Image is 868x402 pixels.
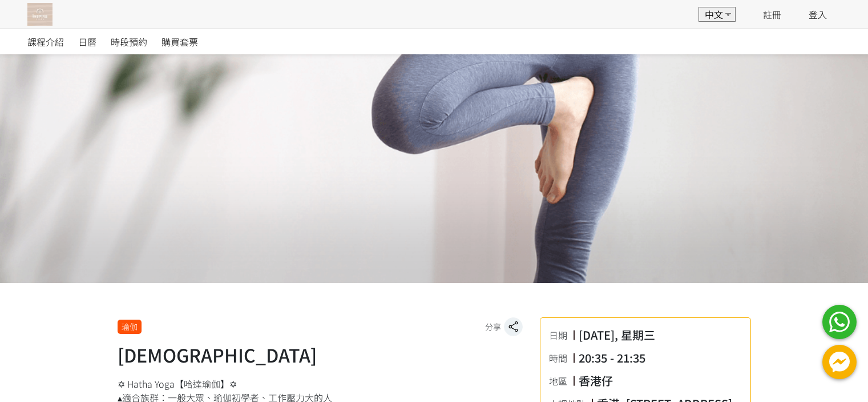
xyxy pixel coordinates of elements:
[111,29,147,54] a: 時段預約
[579,327,655,344] div: [DATE], 星期三
[78,35,96,49] span: 日曆
[111,35,147,49] span: 時段預約
[78,29,96,54] a: 日曆
[485,321,501,333] span: 分享
[162,29,198,54] a: 購買套票
[579,349,645,367] div: 20:35 - 21:35
[549,328,573,342] div: 日期
[809,7,827,21] a: 登入
[118,341,523,368] h1: [DEMOGRAPHIC_DATA]
[27,3,53,26] img: T57dtJh47iSJKDtQ57dN6xVUMYY2M0XQuGF02OI4.png
[118,320,142,334] div: 瑜伽
[763,7,781,21] a: 註冊
[549,374,573,388] div: 地區
[549,351,573,365] div: 時間
[27,35,64,49] span: 課程介紹
[162,35,198,49] span: 購買套票
[579,372,613,389] div: 香港仔
[27,29,64,54] a: 課程介紹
